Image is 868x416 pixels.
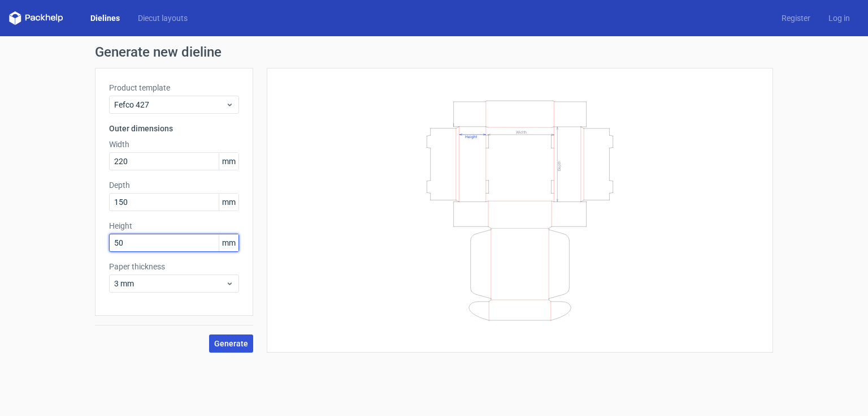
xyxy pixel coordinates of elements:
[109,139,239,150] label: Width
[557,160,562,170] text: Depth
[109,179,239,191] label: Depth
[465,134,477,139] text: Height
[109,220,239,231] label: Height
[81,12,129,24] a: Dielines
[819,12,859,24] a: Log in
[114,278,225,289] span: 3 mm
[109,261,239,272] label: Paper thickness
[516,129,527,134] text: Width
[114,99,225,110] span: Fefco 427
[214,340,248,348] span: Generate
[219,194,238,211] span: mm
[219,234,238,251] span: mm
[129,12,197,24] a: Diecut layouts
[95,45,773,59] h1: Generate new dieline
[109,123,239,134] h3: Outer dimensions
[209,334,253,353] button: Generate
[109,82,239,93] label: Product template
[219,153,238,170] span: mm
[772,12,819,24] a: Register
